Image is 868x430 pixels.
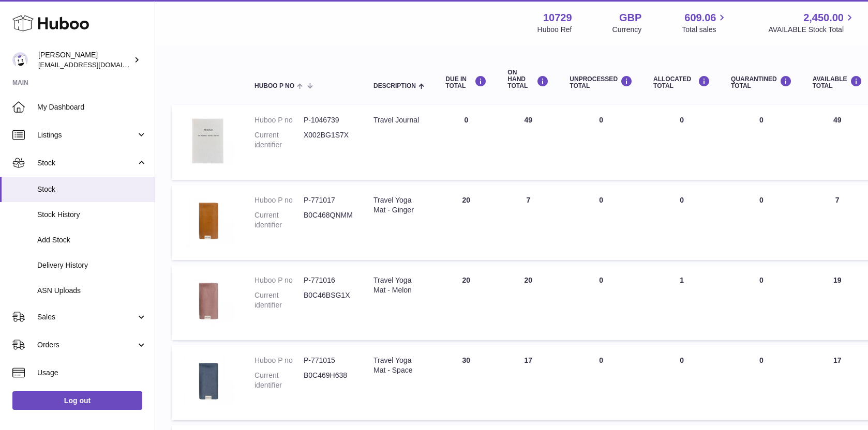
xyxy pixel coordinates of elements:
[37,185,147,194] span: Stock
[37,158,136,168] span: Stock
[435,265,497,340] td: 20
[684,11,716,25] span: 609.06
[768,11,856,35] a: 2,450.00 AVAILABLE Stock Total
[37,260,147,270] span: Delivery History
[37,130,136,140] span: Listings
[255,371,304,390] dt: Current identifier
[768,25,856,35] span: AVAILABLE Stock Total
[255,83,294,89] span: Huboo P no
[37,286,147,296] span: ASN Uploads
[373,115,425,125] div: Travel Journal
[559,105,643,180] td: 0
[37,312,136,322] span: Sales
[182,195,234,247] img: product image
[682,25,728,35] span: Total sales
[543,11,572,25] strong: 10729
[537,25,572,35] div: Huboo Ref
[497,185,559,260] td: 7
[373,83,416,89] span: Description
[255,275,304,285] dt: Huboo P no
[304,290,353,310] dd: B0C46BSG1X
[619,11,641,25] strong: GBP
[37,368,147,378] span: Usage
[304,371,353,390] dd: B0C469H638
[497,105,559,180] td: 49
[304,130,353,150] dd: X002BG1S7X
[255,130,304,150] dt: Current identifier
[813,75,862,89] div: AVAILABLE Total
[182,356,234,407] img: product image
[12,52,28,68] img: hello@mikkoa.com
[38,50,131,70] div: [PERSON_NAME]
[682,11,728,35] a: 609.06 Total sales
[570,75,633,89] div: UNPROCESSED Total
[304,195,353,205] dd: P-771017
[12,391,142,410] a: Log out
[653,75,710,89] div: ALLOCATED Total
[37,235,147,245] span: Add Stock
[643,185,721,260] td: 0
[304,356,353,365] dd: P-771015
[373,195,425,215] div: Travel Yoga Mat - Ginger
[435,185,497,260] td: 20
[373,356,425,375] div: Travel Yoga Mat - Space
[37,340,136,350] span: Orders
[304,210,353,230] dd: B0C468QNMM
[759,196,764,204] span: 0
[759,116,764,124] span: 0
[731,75,792,89] div: QUARANTINED Total
[37,210,147,220] span: Stock History
[643,265,721,340] td: 1
[803,11,844,25] span: 2,450.00
[643,345,721,420] td: 0
[255,115,304,125] dt: Huboo P no
[304,115,353,125] dd: P-1046739
[612,25,642,35] div: Currency
[559,265,643,340] td: 0
[559,345,643,420] td: 0
[304,275,353,285] dd: P-771016
[759,356,764,364] span: 0
[255,356,304,365] dt: Huboo P no
[445,75,487,89] div: DUE IN TOTAL
[435,345,497,420] td: 30
[497,265,559,340] td: 20
[37,102,147,112] span: My Dashboard
[255,290,304,310] dt: Current identifier
[759,276,764,284] span: 0
[182,115,234,167] img: product image
[507,69,549,90] div: ON HAND Total
[38,60,152,69] span: [EMAIL_ADDRESS][DOMAIN_NAME]
[497,345,559,420] td: 17
[643,105,721,180] td: 0
[435,105,497,180] td: 0
[255,210,304,230] dt: Current identifier
[182,275,234,327] img: product image
[255,195,304,205] dt: Huboo P no
[559,185,643,260] td: 0
[373,275,425,295] div: Travel Yoga Mat - Melon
